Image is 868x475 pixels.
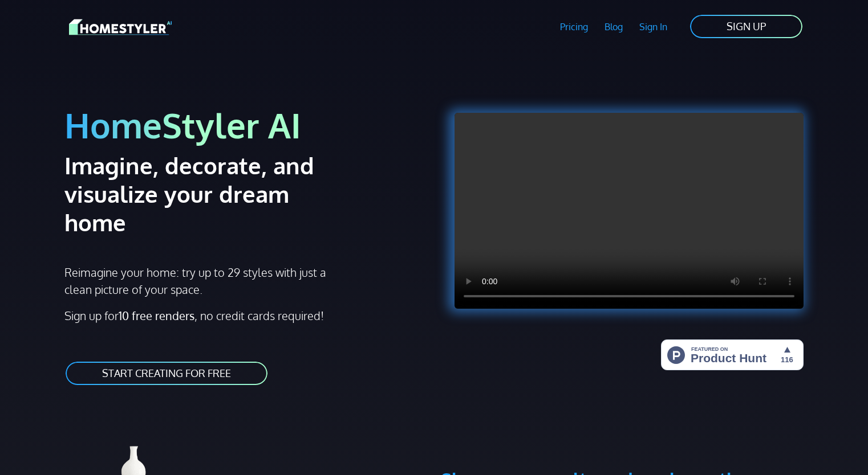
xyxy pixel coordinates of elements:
[552,14,597,40] a: Pricing
[596,14,631,40] a: Blog
[689,14,804,39] a: SIGN UP
[631,14,675,40] a: Sign In
[69,17,172,37] img: HomeStyler AI logo
[64,104,427,146] h1: HomeStyler AI
[64,151,355,236] h2: Imagine, decorate, and visualize your dream home
[119,308,194,323] strong: 10 free renders
[64,307,427,324] p: Sign up for , no credit cards required!
[661,339,804,370] img: HomeStyler AI - Interior Design Made Easy: One Click to Your Dream Home | Product Hunt
[64,361,269,386] a: START CREATING FOR FREE
[64,264,336,298] p: Reimagine your home: try up to 29 styles with just a clean picture of your space.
